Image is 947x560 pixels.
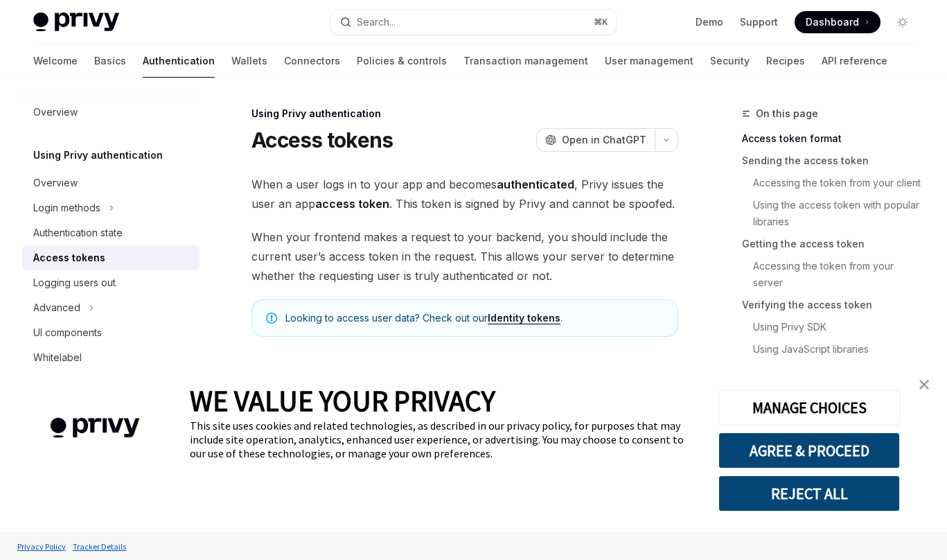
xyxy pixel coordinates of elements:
[33,349,82,366] div: Whitelabel
[562,133,646,147] span: Open in ChatGPT
[190,419,698,460] div: This site uses cookies and related technologies, as described in our privacy policy, for purposes...
[22,320,200,345] a: UI components
[143,44,215,78] a: Authentication
[266,313,277,324] svg: Note
[357,44,447,78] a: Policies & controls
[740,15,778,29] a: Support
[742,150,925,172] a: Sending the access token
[488,312,560,324] a: Identity tokens
[357,14,396,30] div: Search...
[742,316,925,338] a: Using Privy SDK
[285,311,664,325] span: Looking to access user data? Check out our .
[742,294,925,316] a: Verifying the access token
[33,44,78,78] a: Welcome
[536,128,655,152] button: Open in ChatGPT
[251,175,678,213] span: When a user logs in to your app and becomes , Privy issues the user an app . This token is signed...
[22,295,200,320] button: Toggle Advanced section
[69,534,130,559] a: Tracker Details
[231,44,267,78] a: Wallets
[14,534,69,559] a: Privacy Policy
[742,194,925,233] a: Using the access token with popular libraries
[822,44,887,78] a: API reference
[919,380,929,390] img: close banner
[710,44,750,78] a: Security
[33,299,80,316] div: Advanced
[284,44,340,78] a: Connectors
[22,170,200,195] a: Overview
[605,44,693,78] a: User management
[742,172,925,194] a: Accessing the token from your client
[315,197,389,211] strong: access token
[251,107,678,121] div: Using Privy authentication
[33,147,163,164] h5: Using Privy authentication
[33,274,116,291] div: Logging users out
[463,44,588,78] a: Transaction management
[795,11,880,33] a: Dashboard
[33,175,78,191] div: Overview
[22,345,200,370] a: Whitelabel
[806,15,859,29] span: Dashboard
[251,128,393,152] h1: Access tokens
[21,398,169,458] img: company logo
[33,104,78,121] div: Overview
[718,475,900,511] button: REJECT ALL
[742,338,925,360] a: Using JavaScript libraries
[330,10,617,35] button: Open search
[892,11,914,33] button: Toggle dark mode
[33,324,102,341] div: UI components
[696,15,723,29] a: Demo
[94,44,126,78] a: Basics
[742,233,925,255] a: Getting the access token
[22,245,200,270] a: Access tokens
[22,195,200,220] button: Toggle Login methods section
[742,360,925,383] a: Managing expired access tokens
[33,225,123,241] div: Authentication state
[33,250,105,266] div: Access tokens
[22,100,200,125] a: Overview
[756,105,818,122] span: On this page
[33,12,119,32] img: light logo
[742,255,925,294] a: Accessing the token from your server
[190,383,495,419] span: WE VALUE YOUR PRIVACY
[33,200,100,216] div: Login methods
[594,17,608,28] span: ⌘ K
[251,227,678,286] span: When your frontend makes a request to your backend, you should include the current user’s access ...
[497,177,574,191] strong: authenticated
[766,44,805,78] a: Recipes
[910,371,938,399] a: close banner
[718,390,900,426] button: MANAGE CHOICES
[22,270,200,295] a: Logging users out
[718,432,900,469] button: AGREE & PROCEED
[742,128,925,150] a: Access token format
[22,220,200,245] a: Authentication state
